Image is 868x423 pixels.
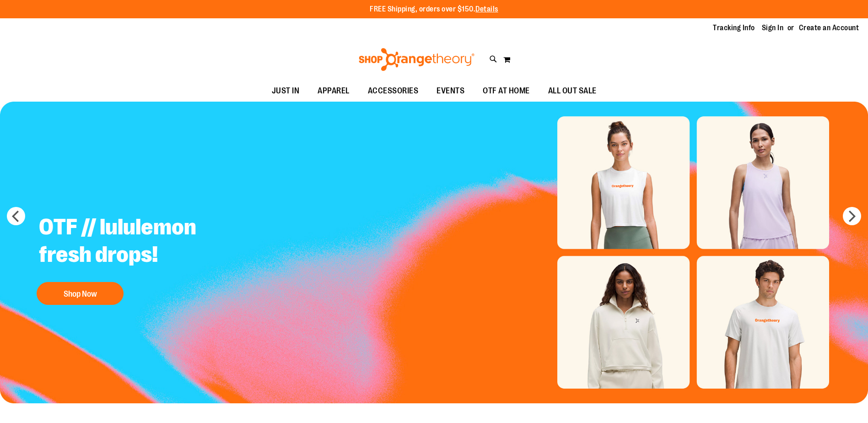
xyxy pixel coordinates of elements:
[368,81,419,101] span: ACCESSORIES
[548,81,597,101] span: ALL OUT SALE
[799,23,859,33] a: Create an Account
[843,207,861,225] button: next
[357,48,476,71] img: Shop Orangetheory
[32,206,259,277] h2: OTF // lululemon fresh drops!
[475,5,498,13] a: Details
[272,81,300,101] span: JUST IN
[318,81,350,101] span: APPAREL
[713,23,755,33] a: Tracking Info
[762,23,784,33] a: Sign In
[370,4,498,15] p: FREE Shipping, orders over $150.
[483,81,530,101] span: OTF AT HOME
[7,207,25,225] button: prev
[32,206,259,309] a: OTF // lululemon fresh drops! Shop Now
[437,81,464,101] span: EVENTS
[37,282,124,305] button: Shop Now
